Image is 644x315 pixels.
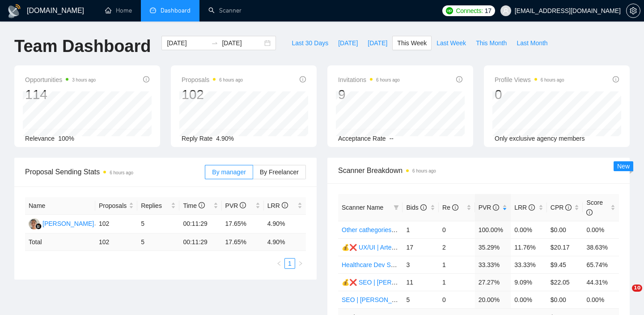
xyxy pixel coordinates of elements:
img: gigradar-bm.png [35,223,42,229]
td: 11 [402,273,439,291]
td: 102 [95,233,137,251]
li: Next Page [295,258,306,269]
td: 4.90 % [264,233,306,251]
td: $9.45 [547,256,583,273]
td: 65.74% [583,256,619,273]
span: By Freelancer [260,168,299,176]
td: 0 [439,291,475,308]
td: 11.76% [511,238,547,256]
time: 6 hours ago [412,168,436,173]
span: Replies [141,201,169,211]
td: 1 [402,221,439,238]
td: 33.33% [511,256,547,273]
button: [DATE] [333,36,363,50]
span: Scanner Breakdown [338,165,619,176]
span: info-circle [613,76,619,82]
time: 6 hours ago [376,78,400,82]
span: info-circle [586,209,593,216]
td: 44.31% [583,273,619,291]
span: info-circle [452,204,458,211]
span: info-circle [282,202,288,208]
span: info-circle [529,204,535,211]
span: Proposal Sending Stats [25,166,205,177]
td: 0.00% [583,291,619,308]
a: SEO | [PERSON_NAME] | 15/05 [342,296,432,303]
span: Acceptance Rate [338,135,386,142]
img: upwork-logo.png [446,7,453,14]
span: This Week [397,38,427,48]
span: [DATE] [338,38,358,48]
span: dashboard [150,7,156,13]
th: Proposals [95,197,137,215]
td: 0.00% [511,291,547,308]
td: 3 [402,256,439,273]
li: Previous Page [274,258,284,269]
td: 17.65 % [222,233,264,251]
span: [DATE] [368,38,387,48]
span: Only exclusive agency members [495,135,585,142]
td: 35.29% [475,238,511,256]
span: info-circle [420,204,427,211]
span: info-circle [240,202,246,208]
span: Proposals [99,201,127,211]
a: homeHome [105,7,132,14]
td: 27.27% [475,273,511,291]
time: 6 hours ago [541,78,564,82]
a: Healthcare Dev Sergii 11/09 [342,261,420,268]
a: setting [626,7,640,14]
td: 100.00% [475,221,511,238]
td: 5 [137,233,179,251]
div: 9 [338,86,400,103]
time: 6 hours ago [110,170,133,175]
span: to [211,39,218,47]
td: 1 [439,273,475,291]
span: setting [627,7,640,14]
td: 9.09% [511,273,547,291]
span: Re [442,204,458,211]
span: LRR [514,204,535,211]
span: right [298,261,303,266]
div: 0 [495,86,564,103]
div: 102 [182,86,243,103]
span: 17 [485,6,491,16]
span: Time [183,202,204,209]
td: $0.00 [547,221,583,238]
span: swap-right [211,39,218,47]
a: Other cathegories + Custom open🪝 Branding &Logo | Val | 15/05 added other end [342,226,572,233]
span: CPR [551,204,572,211]
img: logo [7,4,21,18]
img: JS [29,218,40,229]
td: 5 [137,215,179,233]
button: setting [626,4,640,18]
td: 1 [439,256,475,273]
span: PVR [479,204,500,211]
span: info-circle [565,204,572,211]
span: info-circle [493,204,499,211]
span: Proposals [182,74,243,85]
span: PVR [225,202,246,209]
th: Replies [137,197,179,215]
td: 33.33% [475,256,511,273]
th: Name [25,197,95,215]
a: searchScanner [208,7,241,14]
span: Last Week [436,38,466,48]
span: By manager [212,168,246,176]
a: JS[PERSON_NAME] [29,220,94,227]
span: left [276,261,282,266]
td: 00:11:29 [179,233,221,251]
span: Bids [406,204,426,211]
a: 💰❌ UX/UI | Artem | 27.11 тимчасово вимкнула [342,244,479,251]
span: Profile Views [495,74,564,85]
span: Reply Rate [182,135,212,142]
td: 102 [95,215,137,233]
span: user [503,8,509,14]
button: This Month [471,36,512,50]
button: Last Week [432,36,471,50]
td: Total [25,233,95,251]
span: New [617,163,630,170]
span: info-circle [456,76,462,82]
td: 20.00% [475,291,511,308]
span: Connects: [456,6,483,16]
span: Invitations [338,74,400,85]
button: left [274,258,284,269]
